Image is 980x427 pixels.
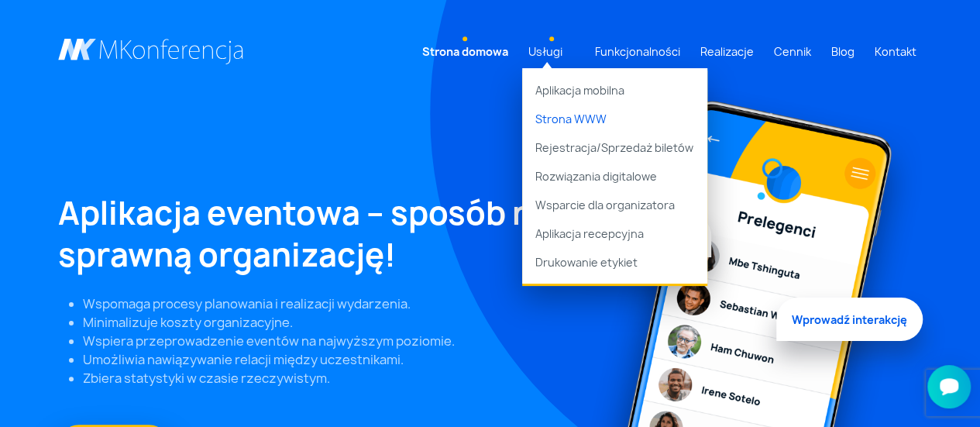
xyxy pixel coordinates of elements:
li: Minimalizuje koszty organizacyjne. [83,313,555,332]
a: Blog [825,37,861,66]
a: Strona WWW [522,105,707,133]
li: Umożliwia nawiązywanie relacji między uczestnikami. [83,350,555,369]
a: Funkcjonalności [589,37,686,66]
a: Kontakt [868,37,923,66]
iframe: Smartsupp widget button [927,365,971,408]
a: Cennik [768,37,817,66]
li: Wspomaga procesy planowania i realizacji wydarzenia. [83,294,555,313]
a: Drukowanie etykiet [522,248,707,284]
li: Wspiera przeprowadzenie eventów na najwyższym poziomie. [83,332,555,350]
a: Realizacje [694,37,760,66]
a: Rozwiązania digitalowe [522,162,707,191]
a: Wsparcie dla organizatora [522,191,707,219]
h1: Aplikacja eventowa – sposób na sprawną organizację! [58,192,555,276]
a: Usługi [522,37,569,66]
a: Aplikacja recepcyjna [522,219,707,248]
a: Strona domowa [416,37,514,66]
li: Zbiera statystyki w czasie rzeczywistym. [83,369,555,387]
span: Wprowadź interakcję [776,294,923,337]
a: Rejestracja/Sprzedaż biletów [522,133,707,162]
a: Aplikacja mobilna [522,68,707,105]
